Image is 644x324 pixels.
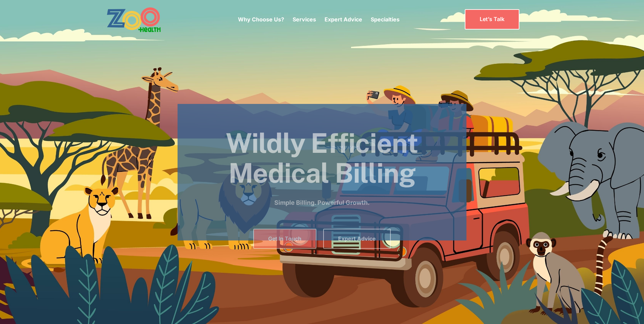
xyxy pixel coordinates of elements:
a: Why Choose Us? [238,16,284,23]
a: Expert Advice [325,16,362,23]
a: Get In Touch [253,229,316,249]
a: Specialties [371,16,400,23]
h1: Wildly Efficient Medical Billing [178,128,466,188]
p: Services [293,15,316,23]
div: Specialties [371,5,400,34]
div: Services [293,5,316,34]
a: Let’s Talk [465,9,519,29]
a: Expert Advice [323,229,391,249]
strong: Simple Billing. Powerful Growth. [274,199,370,206]
a: home [107,7,180,32]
